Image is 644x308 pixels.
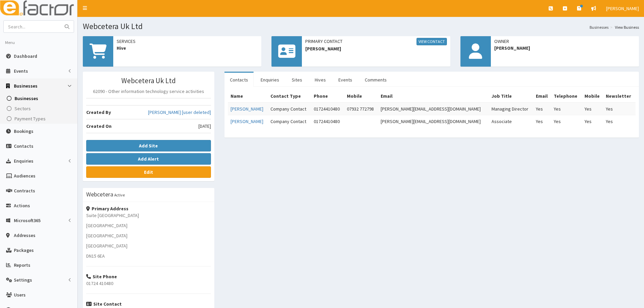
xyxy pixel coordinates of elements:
[268,102,311,115] td: Company Contact
[533,90,551,102] th: Email
[14,217,41,223] span: Microsoft365
[15,116,46,122] span: Payment Types
[86,301,122,307] strong: Site Contact
[86,109,111,115] b: Created By
[344,102,378,115] td: 07932 772798
[86,88,211,95] p: 62090 - Other information technology service activities
[14,277,32,283] span: Settings
[309,73,331,87] a: Hives
[359,73,392,87] a: Comments
[86,274,117,280] strong: Site Phone
[14,173,35,179] span: Audiences
[378,102,488,115] td: [PERSON_NAME][EMAIL_ADDRESS][DOMAIN_NAME]
[603,115,636,128] td: Yes
[551,90,581,102] th: Telephone
[83,22,639,31] h1: Webcetera Uk Ltd
[305,38,447,45] span: Primary Contact
[2,103,77,114] a: Sectors
[4,21,61,32] input: Search...
[231,118,263,124] a: [PERSON_NAME]
[198,123,211,129] span: [DATE]
[378,115,488,128] td: [PERSON_NAME][EMAIL_ADDRESS][DOMAIN_NAME]
[114,192,125,197] small: Active
[14,128,33,134] span: Bookings
[603,90,636,102] th: Newsletter
[416,38,447,45] a: View Contact
[489,102,533,115] td: Managing Director
[311,102,344,115] td: 01724410480
[117,45,258,51] span: Hive
[311,90,344,102] th: Phone
[14,247,34,253] span: Packages
[14,53,37,59] span: Dashboard
[117,38,258,45] span: Services
[533,115,551,128] td: Yes
[86,206,128,212] strong: Primary Address
[231,106,263,112] a: [PERSON_NAME]
[86,153,211,165] button: Add Alert
[14,262,30,268] span: Reports
[609,24,639,30] li: View Business
[14,188,35,194] span: Contracts
[86,232,211,239] p: [GEOGRAPHIC_DATA]
[86,123,112,129] b: Created On
[489,115,533,128] td: Associate
[333,73,358,87] a: Events
[286,73,308,87] a: Sites
[378,90,488,102] th: Email
[533,102,551,115] td: Yes
[551,115,581,128] td: Yes
[551,102,581,115] td: Yes
[86,242,211,249] p: [GEOGRAPHIC_DATA]
[15,105,31,112] span: Sectors
[255,73,285,87] a: Enquiries
[14,83,38,89] span: Businesses
[14,68,28,74] span: Events
[224,73,254,87] a: Contacts
[14,158,33,164] span: Enquiries
[2,114,77,124] a: Payment Types
[268,90,311,102] th: Contact Type
[14,292,26,298] span: Users
[582,90,603,102] th: Mobile
[86,212,211,219] p: Suite [GEOGRAPHIC_DATA]
[14,143,33,149] span: Contacts
[148,109,211,116] a: [PERSON_NAME] [user deleted]
[494,38,636,45] span: Owner
[14,203,30,209] span: Actions
[582,115,603,128] td: Yes
[494,45,636,51] span: [PERSON_NAME]
[228,90,268,102] th: Name
[15,95,38,101] span: Businesses
[344,90,378,102] th: Mobile
[139,143,158,149] b: Add Site
[305,45,447,52] span: [PERSON_NAME]
[603,102,636,115] td: Yes
[590,24,609,30] a: Businesses
[86,280,211,287] p: 01724 410480
[14,232,35,238] span: Addresses
[138,156,159,162] b: Add Alert
[582,102,603,115] td: Yes
[268,115,311,128] td: Company Contact
[606,5,639,11] span: [PERSON_NAME]
[2,93,77,103] a: Businesses
[86,166,211,178] a: Edit
[86,77,211,85] h3: Webcetera Uk Ltd
[86,253,211,259] p: DN15 6EA
[144,169,153,175] b: Edit
[311,115,344,128] td: 01724410480
[489,90,533,102] th: Job Title
[86,191,113,197] h3: Webcetera
[86,222,211,229] p: [GEOGRAPHIC_DATA]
